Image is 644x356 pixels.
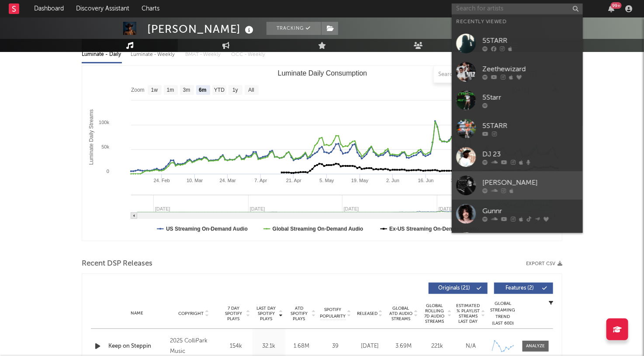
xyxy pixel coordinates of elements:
[82,259,152,269] span: Recent DSP Releases
[451,178,467,183] text: 30. Jun
[286,178,301,183] text: 21. Apr
[422,342,452,351] div: 221k
[99,120,109,125] text: 100k
[108,342,166,351] a: Keep on Steppin
[320,342,351,351] div: 39
[178,311,204,316] span: Copyright
[434,71,526,78] input: Search by song name or URL
[222,342,250,351] div: 154k
[320,307,346,320] span: Spotify Popularity
[482,178,578,188] div: [PERSON_NAME]
[452,29,583,58] a: 5STARR
[355,342,384,351] div: [DATE]
[255,178,267,183] text: 7. Apr
[500,286,540,291] span: Features ( 2 )
[183,87,190,93] text: 3m
[456,342,485,351] div: N/A
[482,206,578,217] div: Gunnr
[482,149,578,160] div: DJ 23
[131,87,145,93] text: Zoom
[151,87,158,93] text: 1w
[452,171,583,200] a: [PERSON_NAME]
[452,200,583,228] a: Gunnr
[482,36,578,46] div: 5STARR
[418,178,434,183] text: 16. Jun
[214,87,225,93] text: YTD
[199,87,206,93] text: 6m
[452,143,583,171] a: DJ 23
[456,303,480,324] span: Estimated % Playlist Streams Last Day
[320,178,335,183] text: 5. May
[82,66,562,241] svg: Luminate Daily Consumption
[482,64,578,75] div: Zeethewizard
[222,306,245,321] span: 7 Day Spotify Plays
[255,342,283,351] div: 32.1k
[434,286,474,291] span: Originals ( 21 )
[611,2,622,9] div: 99 +
[452,114,583,143] a: 5STARR
[389,342,418,351] div: 3.69M
[351,178,369,183] text: 19. May
[357,311,377,316] span: Released
[389,226,479,232] text: Ex-US Streaming On-Demand Audio
[482,121,578,131] div: 5STARR
[187,178,203,183] text: 10. Mar
[220,178,236,183] text: 24. Mar
[131,47,177,62] div: Luminate - Weekly
[482,93,578,103] div: 5Starr
[422,303,447,324] span: Global Rolling 7D Audio Streams
[490,301,516,327] div: Global Streaming Trend (Last 60D)
[232,87,238,93] text: 1y
[167,87,174,93] text: 1m
[154,178,170,183] text: 24. Feb
[456,17,578,27] div: Recently Viewed
[287,306,311,321] span: ATD Spotify Plays
[389,306,413,321] span: Global ATD Audio Streams
[267,22,321,35] button: Tracking
[147,22,256,36] div: [PERSON_NAME]
[386,178,399,183] text: 2. Jun
[608,5,614,12] button: 99+
[452,3,583,14] input: Search for artists
[82,47,122,62] div: Luminate - Daily
[494,283,553,294] button: Features(2)
[107,169,109,174] text: 0
[452,228,583,256] a: xaviersobased
[452,58,583,86] a: Zeethewizard
[108,310,166,317] div: Name
[166,226,248,232] text: US Streaming On-Demand Audio
[273,226,364,232] text: Global Streaming On-Demand Audio
[429,283,488,294] button: Originals(21)
[255,306,278,321] span: Last Day Spotify Plays
[287,342,316,351] div: 1.68M
[526,261,562,266] button: Export CSV
[101,144,109,149] text: 50k
[88,109,94,165] text: Luminate Daily Streams
[248,87,254,93] text: All
[452,86,583,114] a: 5Starr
